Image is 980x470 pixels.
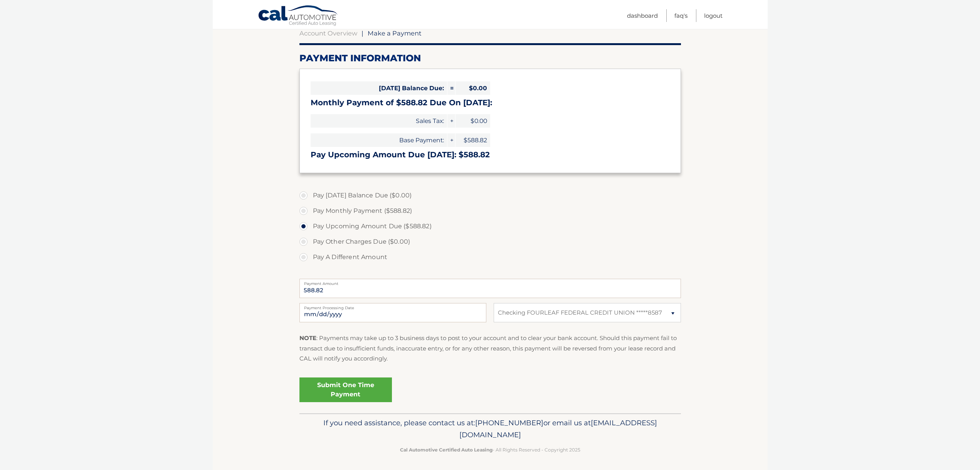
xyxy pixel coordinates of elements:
p: If you need assistance, please contact us at: or email us at [304,417,676,441]
span: [PHONE_NUMBER] [475,418,543,427]
span: $588.82 [456,133,490,147]
p: : Payments may take up to 3 business days to post to your account and to clear your bank account.... [299,333,681,364]
input: Payment Amount [299,279,681,298]
a: Dashboard [627,9,658,22]
a: FAQ's [674,9,688,22]
p: - All Rights Reserved - Copyright 2025 [304,446,676,454]
a: Logout [704,9,723,22]
h3: Monthly Payment of $588.82 Due On [DATE]: [311,98,670,108]
label: Pay [DATE] Balance Due ($0.00) [299,188,681,203]
span: $0.00 [456,114,490,128]
input: Payment Date [299,303,486,322]
h2: Payment Information [299,52,681,64]
span: Base Payment: [311,133,447,147]
a: Account Overview [299,29,357,37]
span: Sales Tax: [311,114,447,128]
span: = [447,81,455,95]
label: Payment Processing Date [299,303,486,309]
a: Cal Automotive [258,5,339,27]
span: Make a Payment [368,29,422,37]
label: Payment Amount [299,279,681,285]
label: Pay A Different Amount [299,249,681,265]
span: + [447,133,455,147]
strong: Cal Automotive Certified Auto Leasing [400,447,493,453]
h3: Pay Upcoming Amount Due [DATE]: $588.82 [311,150,670,160]
span: $0.00 [456,81,490,95]
label: Pay Other Charges Due ($0.00) [299,234,681,249]
span: [DATE] Balance Due: [311,81,447,95]
label: Pay Monthly Payment ($588.82) [299,203,681,219]
strong: NOTE [299,334,316,342]
span: | [361,29,363,37]
label: Pay Upcoming Amount Due ($588.82) [299,219,681,234]
span: + [447,114,455,128]
a: Submit One Time Payment [299,377,392,402]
